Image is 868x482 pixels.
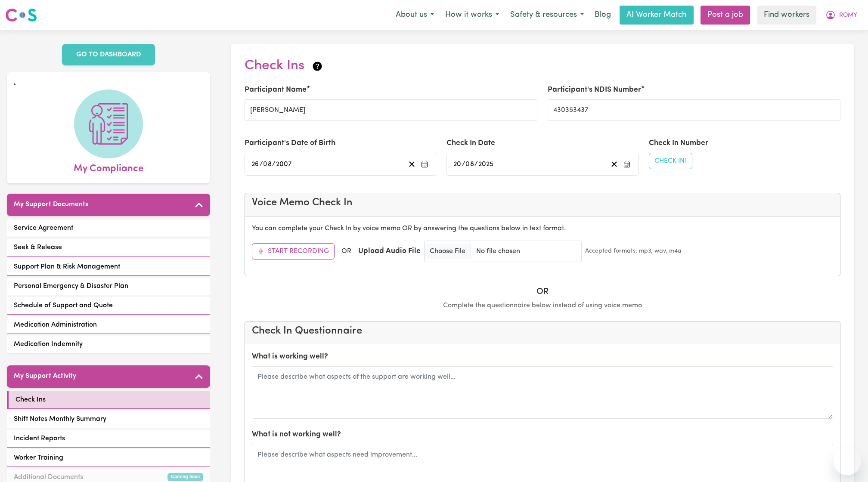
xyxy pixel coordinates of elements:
h5: OR [245,287,840,297]
button: About us [390,6,440,24]
h4: Voice Memo Check In [252,197,833,209]
p: Complete the questionnaire below instead of using voice memo [245,300,840,311]
a: Worker Training [7,449,210,467]
span: 0 [263,161,267,168]
span: Personal Emergency & Disaster Plan [14,281,128,291]
input: ---- [276,158,292,170]
h2: Check Ins [245,58,323,74]
span: / [474,161,478,168]
span: Shift Notes Monthly Summary [14,414,106,424]
small: Coming Soon [167,473,203,481]
label: Participant Name [245,84,307,96]
img: Careseekers logo [5,7,37,23]
button: Check In1 [649,153,692,169]
a: Careseekers logo [5,5,37,25]
input: -- [466,158,475,170]
span: Check Ins [15,395,46,405]
button: My Support Activity [7,365,210,388]
a: My Compliance [14,90,203,176]
a: Shift Notes Monthly Summary [7,411,210,428]
span: Service Agreement [14,223,73,233]
a: Incident Reports [7,430,210,448]
span: Medication Indemnity [14,339,83,349]
input: -- [263,158,272,170]
label: What is working well? [252,352,328,363]
h4: Check In Questionnaire [252,325,833,337]
a: Personal Emergency & Disaster Plan [7,278,210,295]
span: / [272,161,276,168]
span: Worker Training [14,453,63,463]
button: My Account [820,6,863,24]
span: My Compliance [74,158,143,176]
a: Check Ins [7,391,210,409]
iframe: Button to launch messaging window [834,448,861,475]
span: Incident Reports [14,433,65,444]
span: Support Plan & Risk Management [14,262,120,272]
label: Participant's Date of Birth [245,138,335,149]
label: Check In Number [649,138,708,149]
input: -- [453,158,462,170]
span: ROMY [839,11,857,20]
a: Medication Indemnity [7,336,210,353]
a: Service Agreement [7,219,210,237]
span: OR [341,246,351,256]
input: -- [251,158,260,170]
span: Medication Administration [14,320,97,330]
a: Post a job [701,6,750,25]
a: Schedule of Support and Quote [7,297,210,315]
label: Participant's NDIS Number [548,84,641,96]
label: Check In Date [446,138,495,149]
h5: My Support Activity [14,372,76,380]
span: Schedule of Support and Quote [14,300,113,311]
button: My Support Documents [7,194,210,216]
button: How it works [440,6,505,24]
input: ---- [478,158,494,170]
button: Start Recording [252,243,335,260]
a: Support Plan & Risk Management [7,258,210,276]
a: AI Worker Match [620,6,694,25]
a: Blog [589,6,616,25]
button: Safety & resources [505,6,589,24]
span: 0 [465,161,470,168]
small: Accepted formats: mp3, wav, m4a [585,247,682,256]
span: / [260,161,263,168]
p: You can complete your Check In by voice memo OR by answering the questions below in text format. [252,223,833,234]
a: Seek & Release [7,239,210,256]
label: What is not working well? [252,429,341,440]
label: Upload Audio File [358,246,421,257]
span: / [462,161,465,168]
span: Seek & Release [14,242,62,253]
h5: My Support Documents [14,201,88,209]
a: Find workers [757,6,816,25]
a: Medication Administration [7,316,210,334]
a: GO TO DASHBOARD [62,44,155,65]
